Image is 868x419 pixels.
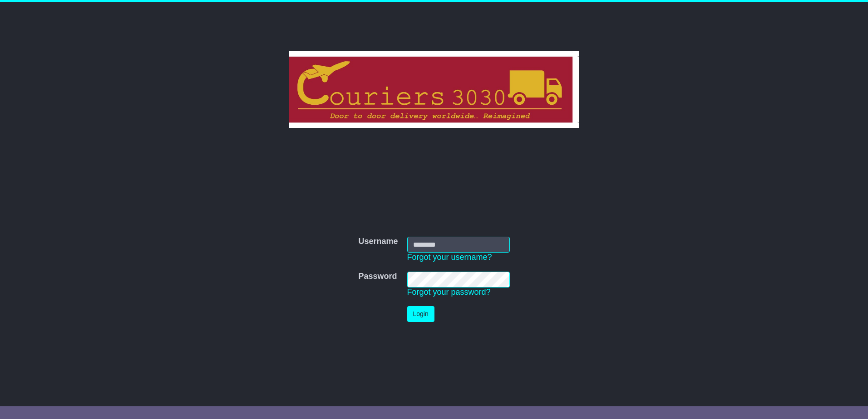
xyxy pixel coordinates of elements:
label: Username [358,237,398,247]
img: Couriers 3030 [289,51,579,128]
label: Password [358,272,397,282]
a: Forgot your password? [407,287,491,297]
button: Login [407,306,434,322]
a: Forgot your username? [407,253,492,262]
